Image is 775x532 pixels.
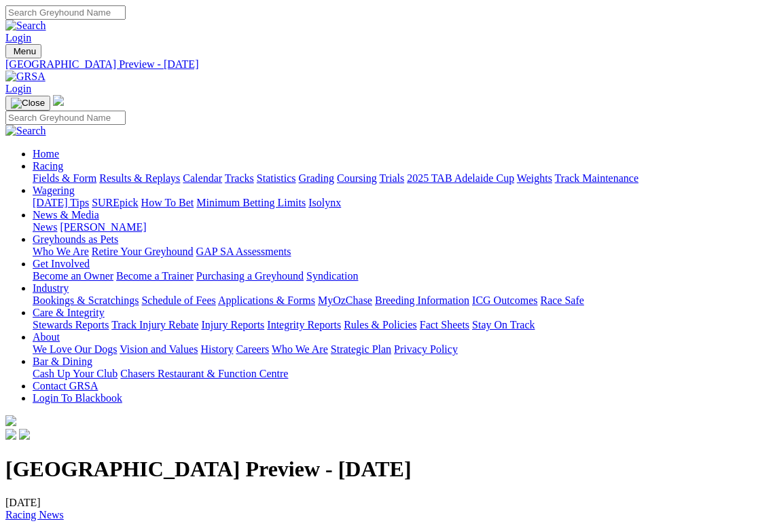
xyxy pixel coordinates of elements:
a: GAP SA Assessments [196,246,291,257]
a: Industry [33,282,69,294]
a: [GEOGRAPHIC_DATA] Preview - [DATE] [5,58,770,71]
a: ICG Outcomes [472,294,537,306]
img: Search [5,20,46,32]
a: Race Safe [540,294,583,306]
a: Track Injury Rebate [111,319,198,330]
a: SUREpick [92,197,138,208]
a: Schedule of Fees [141,294,215,306]
a: Bar & Dining [33,356,92,367]
a: Results & Replays [99,172,180,184]
a: Purchasing a Greyhound [196,270,304,282]
a: Privacy Policy [394,343,458,355]
img: logo-grsa-white.png [5,415,16,426]
div: Get Involved [33,270,770,282]
a: Integrity Reports [267,319,341,330]
a: [PERSON_NAME] [60,221,146,233]
div: Bar & Dining [33,368,770,380]
a: Contact GRSA [33,380,98,392]
a: Fact Sheets [420,319,469,330]
div: Wagering [33,197,770,209]
a: Bookings & Scratchings [33,294,139,306]
a: Applications & Forms [218,294,315,306]
input: Search [5,111,126,125]
a: Track Maintenance [555,172,638,184]
a: Calendar [183,172,222,184]
a: Trials [379,172,404,184]
img: twitter.svg [19,429,30,440]
a: History [200,343,233,355]
a: Careers [236,343,269,355]
a: How To Bet [141,197,194,208]
a: MyOzChase [318,294,372,306]
a: Cash Up Your Club [33,368,118,379]
a: Care & Integrity [33,307,105,318]
a: Weights [517,172,552,184]
a: Login To Blackbook [33,392,122,404]
img: GRSA [5,71,46,83]
a: Who We Are [272,343,328,355]
a: 2025 TAB Adelaide Cup [407,172,514,184]
a: Who We Are [33,246,89,257]
h1: [GEOGRAPHIC_DATA] Preview - [DATE] [5,457,770,482]
a: News [33,221,57,233]
a: Stay On Track [472,319,535,330]
a: [DATE] Tips [33,197,89,208]
span: [DATE] [5,497,64,520]
a: Wagering [33,185,75,196]
img: logo-grsa-white.png [53,95,64,106]
a: Login [5,32,31,43]
button: Toggle navigation [5,96,50,111]
a: Tracks [225,172,254,184]
a: Get Involved [33,258,90,269]
a: Greyhounds as Pets [33,233,118,245]
a: Strategic Plan [331,343,391,355]
span: Menu [14,46,36,56]
a: Racing [33,160,63,172]
div: Care & Integrity [33,319,770,331]
a: Coursing [337,172,377,184]
a: Retire Your Greyhound [92,246,194,257]
a: Minimum Betting Limits [196,197,306,208]
a: Rules & Policies [344,319,417,330]
a: Isolynx [308,197,341,208]
div: Greyhounds as Pets [33,246,770,258]
img: Search [5,125,46,137]
button: Toggle navigation [5,44,41,58]
a: Grading [299,172,334,184]
a: Syndication [306,270,358,282]
a: Home [33,148,59,159]
a: About [33,331,60,343]
a: Injury Reports [201,319,264,330]
a: Vision and Values [120,343,198,355]
div: News & Media [33,221,770,233]
a: We Love Our Dogs [33,343,117,355]
a: Fields & Form [33,172,96,184]
img: facebook.svg [5,429,16,440]
input: Search [5,5,126,20]
a: Racing News [5,509,64,520]
a: Stewards Reports [33,319,109,330]
a: Login [5,83,31,94]
img: Close [11,98,45,109]
a: Become a Trainer [116,270,194,282]
div: Racing [33,172,770,185]
a: Statistics [257,172,296,184]
a: Chasers Restaurant & Function Centre [120,368,288,379]
a: Become an Owner [33,270,113,282]
a: News & Media [33,209,99,221]
a: Breeding Information [375,294,469,306]
div: About [33,343,770,356]
div: Industry [33,294,770,307]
